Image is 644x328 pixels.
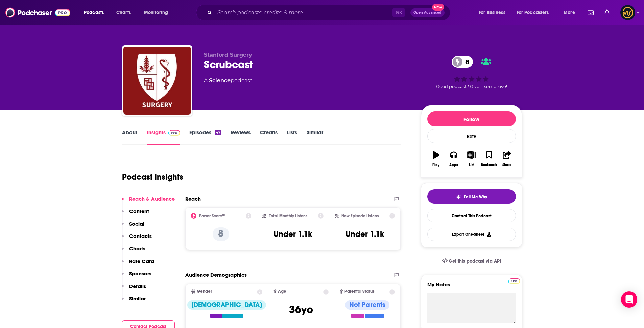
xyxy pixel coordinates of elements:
a: 8 [452,56,473,68]
span: More [564,8,575,17]
a: Credits [260,129,278,145]
div: Rate [427,129,516,143]
p: Rate Card [129,258,154,264]
span: 36 yo [289,303,313,316]
a: Show notifications dropdown [585,7,596,18]
span: Stanford Surgery [204,52,252,58]
span: Open Advanced [413,11,442,14]
div: Play [432,163,439,167]
a: Science [209,77,231,84]
h2: New Episode Listens [341,213,379,218]
div: Search podcasts, credits, & more... [202,5,457,20]
button: open menu [559,7,583,18]
span: Age [278,289,286,294]
button: tell me why sparkleTell Me Why [427,189,516,204]
span: ⌘ K [392,8,405,17]
a: About [122,129,137,145]
div: Open Intercom Messenger [621,291,637,308]
button: Open AdvancedNew [410,8,445,17]
a: Show notifications dropdown [602,7,612,18]
button: Share [498,147,516,171]
span: Get this podcast via API [449,258,501,264]
img: Podchaser Pro [168,130,180,136]
label: My Notes [427,281,516,293]
div: 47 [215,130,221,135]
button: Play [427,147,445,171]
div: Apps [449,163,458,167]
button: Contacts [122,233,152,245]
span: Podcasts [84,8,104,17]
a: InsightsPodchaser Pro [147,129,180,145]
span: 8 [458,56,473,68]
button: Show profile menu [620,5,635,20]
a: Contact This Podcast [427,209,516,222]
span: Logged in as LowerStreet [620,5,635,20]
button: Sponsors [122,270,151,283]
img: Podchaser Pro [508,278,520,284]
span: Parental Status [344,289,375,294]
h2: Total Monthly Listens [269,213,307,218]
button: open menu [139,7,177,18]
button: Apps [445,147,462,171]
p: Details [129,283,146,289]
div: Share [502,163,511,167]
p: Social [129,221,144,227]
img: User Profile [620,5,635,20]
a: Charts [112,7,135,18]
button: open menu [474,7,514,18]
p: Reach & Audience [129,196,175,202]
button: Rate Card [122,258,154,270]
h2: Power Score™ [199,213,225,218]
p: 8 [213,227,229,241]
button: Details [122,283,146,295]
p: Charts [129,245,145,252]
button: open menu [512,7,559,18]
button: Similar [122,295,146,308]
p: Similar [129,295,146,302]
span: Gender [197,289,212,294]
p: Contacts [129,233,152,239]
div: Not Parents [345,300,389,310]
img: Scrubcast [123,47,191,115]
button: Bookmark [480,147,498,171]
button: Content [122,208,149,221]
h3: Under 1.1k [273,229,312,239]
span: Tell Me Why [464,194,487,200]
p: Sponsors [129,270,151,277]
img: Podchaser - Follow, Share and Rate Podcasts [5,6,70,19]
button: Follow [427,111,516,126]
span: New [432,4,444,11]
div: List [469,163,474,167]
p: Content [129,208,149,214]
h3: Under 1.1k [345,229,384,239]
span: For Podcasters [517,8,549,17]
div: Bookmark [481,163,497,167]
a: Reviews [231,129,251,145]
button: open menu [79,7,113,18]
h1: Podcast Insights [122,172,183,182]
a: Similar [307,129,323,145]
span: Good podcast? Give it some love! [436,84,507,89]
img: tell me why sparkle [456,194,461,200]
div: A podcast [204,77,252,85]
button: List [462,147,480,171]
h2: Audience Demographics [185,272,247,278]
span: For Business [479,8,505,17]
span: Charts [116,8,131,17]
a: Get this podcast via API [436,253,507,269]
button: Export One-Sheet [427,228,516,241]
a: Episodes47 [189,129,221,145]
a: Lists [287,129,297,145]
button: Reach & Audience [122,196,175,208]
button: Charts [122,245,145,258]
h2: Reach [185,196,201,202]
div: 8Good podcast? Give it some love! [421,52,522,94]
span: Monitoring [144,8,168,17]
input: Search podcasts, credits, & more... [215,7,392,18]
div: [DEMOGRAPHIC_DATA] [187,300,266,310]
button: Social [122,221,144,233]
a: Pro website [508,277,520,284]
